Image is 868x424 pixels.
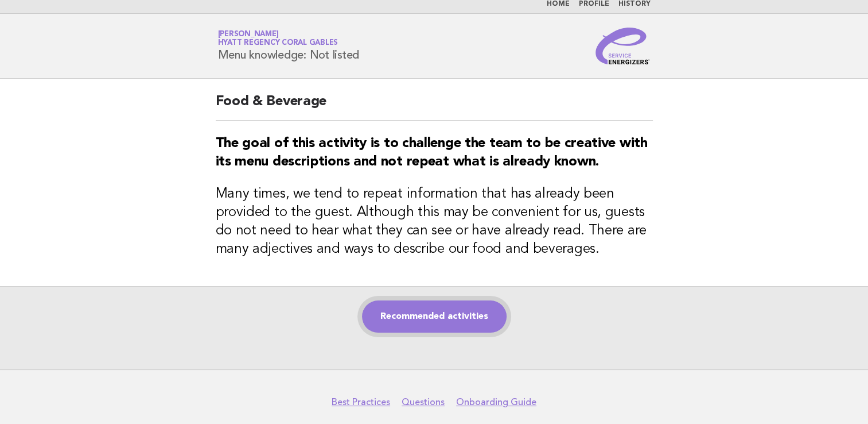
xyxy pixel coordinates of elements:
h1: Menu knowledge: Not listed [218,31,360,61]
h2: Food & Beverage [216,92,653,121]
a: Onboarding Guide [456,396,536,408]
a: Recommended activities [362,300,507,333]
span: Hyatt Regency Coral Gables [218,40,338,47]
a: Questions [402,396,445,408]
a: [PERSON_NAME]Hyatt Regency Coral Gables [218,30,338,47]
a: History [618,1,651,7]
a: Profile [579,1,609,7]
h3: Many times, we tend to repeat information that has already been provided to the guest. Although t... [216,185,653,259]
img: Service Energizers [595,28,651,64]
strong: The goal of this activity is to challenge the team to be creative with its menu descriptions and ... [216,137,648,169]
a: Best Practices [332,396,390,408]
a: Home [547,1,570,7]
